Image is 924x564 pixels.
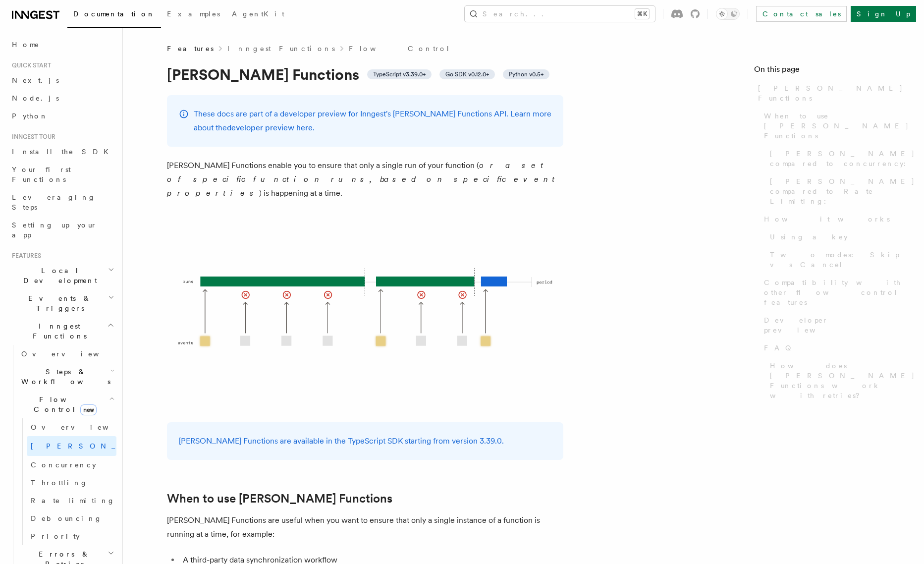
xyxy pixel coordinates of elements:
span: When to use [PERSON_NAME] Functions [764,111,909,141]
span: Examples [167,10,220,18]
div: Flow Controlnew [17,418,116,545]
a: Priority [27,527,116,545]
span: Overview [21,350,123,358]
span: new [80,404,97,415]
a: Python [8,107,116,125]
a: AgentKit [226,3,290,27]
a: [PERSON_NAME] [27,436,116,456]
a: developer preview here [227,123,313,132]
span: Overview [31,423,133,431]
span: Local Development [8,266,108,285]
span: Developer preview [764,315,904,335]
button: Search...⌘K [465,6,655,22]
span: Inngest Functions [8,321,107,341]
span: Node.js [12,94,59,102]
p: [PERSON_NAME] Functions are useful when you want to ensure that only a single instance of a funct... [167,513,563,541]
span: Priority [31,532,80,540]
a: [PERSON_NAME] Functions [754,79,904,107]
kbd: ⌘K [635,9,649,19]
img: Singleton Functions only process one run at a time. [167,212,563,410]
a: Examples [161,3,226,27]
a: Overview [17,345,116,363]
span: Compatibility with other flow control features [764,278,904,307]
span: Features [167,44,214,54]
a: Documentation [67,3,161,28]
button: Steps & Workflows [17,363,116,391]
h1: [PERSON_NAME] Functions [167,65,563,83]
a: Debouncing [27,509,116,527]
span: Features [8,252,41,260]
a: Flow Control [349,44,450,54]
a: Throttling [27,474,116,492]
span: Setting up your app [12,221,97,239]
span: Your first Functions [12,166,71,183]
span: [PERSON_NAME] compared to concurrency: [770,149,915,169]
span: Leveraging Steps [12,193,96,211]
a: FAQ [760,339,904,357]
a: Node.js [8,89,116,107]
span: Two modes: Skip vs Cancel [770,250,904,270]
span: [PERSON_NAME] [31,442,176,450]
button: Inngest Functions [8,317,116,345]
a: Home [8,36,116,54]
a: Sign Up [851,6,916,22]
a: How it works [760,210,904,228]
a: When to use [PERSON_NAME] Functions [167,492,392,506]
span: Events & Triggers [8,293,108,313]
a: Rate limiting [27,492,116,509]
span: TypeScript v3.39.0+ [373,70,426,78]
span: [PERSON_NAME] compared to Rate Limiting: [770,176,915,206]
a: Concurrency [27,456,116,474]
em: or a set of specific function runs, based on specific event properties [167,161,559,198]
a: Compatibility with other flow control features [760,274,904,311]
a: Inngest Functions [227,44,335,54]
a: Setting up your app [8,216,116,244]
span: Go SDK v0.12.0+ [445,70,489,78]
a: Contact sales [756,6,847,22]
button: Local Development [8,262,116,289]
span: Install the SDK [12,148,114,156]
span: Python [12,112,48,120]
button: Events & Triggers [8,289,116,317]
h4: On this page [754,63,904,79]
span: Throttling [31,479,88,487]
span: Using a key [770,232,848,242]
span: Flow Control [17,395,109,414]
a: Your first Functions [8,161,116,188]
a: Developer preview [760,311,904,339]
span: Documentation [73,10,155,18]
button: Flow Controlnew [17,391,116,418]
a: Leveraging Steps [8,188,116,216]
a: Overview [27,418,116,436]
span: Quick start [8,61,51,69]
span: Rate limiting [31,497,115,505]
span: Inngest tour [8,133,55,141]
a: Two modes: Skip vs Cancel [766,246,904,274]
a: When to use [PERSON_NAME] Functions [760,107,904,145]
p: [PERSON_NAME] Functions are available in the TypeScript SDK starting from version 3.39.0. [179,434,551,448]
span: [PERSON_NAME] Functions [758,83,904,103]
p: These docs are part of a developer preview for Inngest's [PERSON_NAME] Functions API. Learn more ... [194,107,551,135]
span: Python v0.5+ [509,70,544,78]
span: How it works [764,214,890,224]
span: FAQ [764,343,796,353]
span: AgentKit [232,10,284,18]
span: Concurrency [31,461,96,469]
span: How does [PERSON_NAME] Functions work with retries? [770,361,915,400]
button: Toggle dark mode [716,8,740,20]
a: [PERSON_NAME] compared to Rate Limiting: [766,172,904,210]
a: How does [PERSON_NAME] Functions work with retries? [766,357,904,404]
p: [PERSON_NAME] Functions enable you to ensure that only a single run of your function ( ) is happe... [167,159,563,200]
span: Next.js [12,76,59,84]
a: [PERSON_NAME] compared to concurrency: [766,145,904,172]
a: Install the SDK [8,143,116,161]
span: Debouncing [31,514,102,522]
span: Steps & Workflows [17,367,110,387]
a: Using a key [766,228,904,246]
span: Home [12,40,40,50]
a: Next.js [8,71,116,89]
